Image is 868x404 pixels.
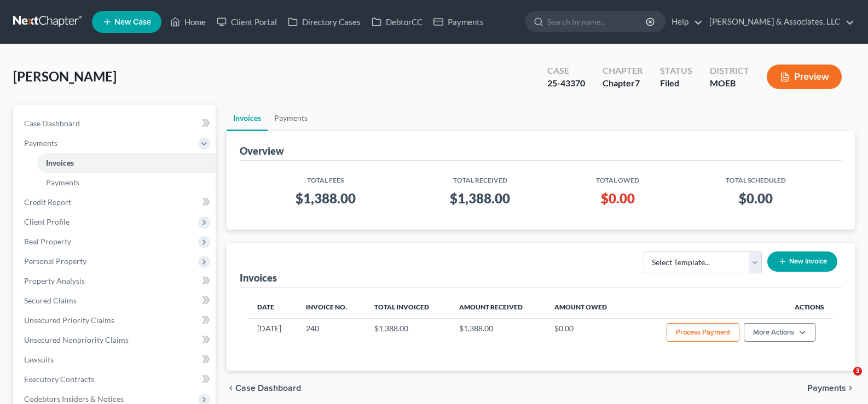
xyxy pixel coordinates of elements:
[450,296,546,318] th: Amount Received
[450,318,546,349] td: $1,388.00
[37,153,216,173] a: Invoices
[428,12,489,32] a: Payments
[15,271,216,291] a: Property Analysis
[628,296,833,318] th: Actions
[603,65,643,77] div: Chapter
[165,12,211,32] a: Home
[248,318,297,349] td: [DATE]
[767,251,837,272] button: New Invoice
[24,197,71,207] span: Credit Report
[240,271,277,284] div: Invoices
[24,276,85,285] span: Property Analysis
[547,11,647,32] input: Search by name...
[666,12,703,32] a: Help
[831,367,857,393] iframe: Intercom live chat
[268,105,314,131] a: Payments
[24,256,86,266] span: Personal Property
[24,335,129,344] span: Unsecured Nonpriority Claims
[257,190,395,207] h3: $1,388.00
[46,178,79,187] span: Payments
[678,169,833,185] th: Total Scheduled
[15,350,216,370] a: Lawsuits
[15,192,216,212] a: Credit Report
[366,318,450,349] td: $1,388.00
[248,169,403,185] th: Total Fees
[687,190,824,207] h3: $0.00
[211,12,282,32] a: Client Portal
[297,296,366,318] th: Invoice No.
[366,12,428,32] a: DebtorCC
[366,296,450,318] th: Total Invoiced
[15,114,216,133] a: Case Dashboard
[15,291,216,311] a: Secured Claims
[635,78,640,88] span: 7
[24,138,57,148] span: Payments
[403,169,558,185] th: Total Received
[24,355,54,364] span: Lawsuits
[227,105,268,131] a: Invoices
[282,12,366,32] a: Directory Cases
[248,296,297,318] th: Date
[807,384,855,393] button: Payments chevron_right
[15,370,216,389] a: Executory Contracts
[566,190,670,207] h3: $0.00
[297,318,366,349] td: 240
[547,77,585,90] div: 25-43370
[227,384,235,393] i: chevron_left
[24,296,77,305] span: Secured Claims
[24,237,71,246] span: Real Property
[767,65,842,89] button: Preview
[24,374,94,384] span: Executory Contracts
[603,77,643,90] div: Chapter
[704,12,854,32] a: [PERSON_NAME] & Associates, LLC
[853,367,862,376] span: 3
[15,311,216,330] a: Unsecured Priority Claims
[235,384,301,393] span: Case Dashboard
[660,77,692,90] div: Filed
[744,323,815,342] button: More Actions
[13,68,117,84] span: [PERSON_NAME]
[807,384,846,393] span: Payments
[547,65,585,77] div: Case
[24,315,114,325] span: Unsecured Priority Claims
[114,18,151,26] span: New Case
[558,169,679,185] th: Total Owed
[710,77,749,90] div: MOEB
[24,119,80,128] span: Case Dashboard
[15,330,216,350] a: Unsecured Nonpriority Claims
[37,173,216,192] a: Payments
[667,323,739,342] button: Process Payment
[24,217,70,226] span: Client Profile
[24,394,124,403] span: Codebtors Insiders & Notices
[240,144,284,157] div: Overview
[546,318,628,349] td: $0.00
[412,190,549,207] h3: $1,388.00
[546,296,628,318] th: Amount Owed
[46,158,74,167] span: Invoices
[227,384,301,393] button: chevron_left Case Dashboard
[710,65,749,77] div: District
[660,65,692,77] div: Status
